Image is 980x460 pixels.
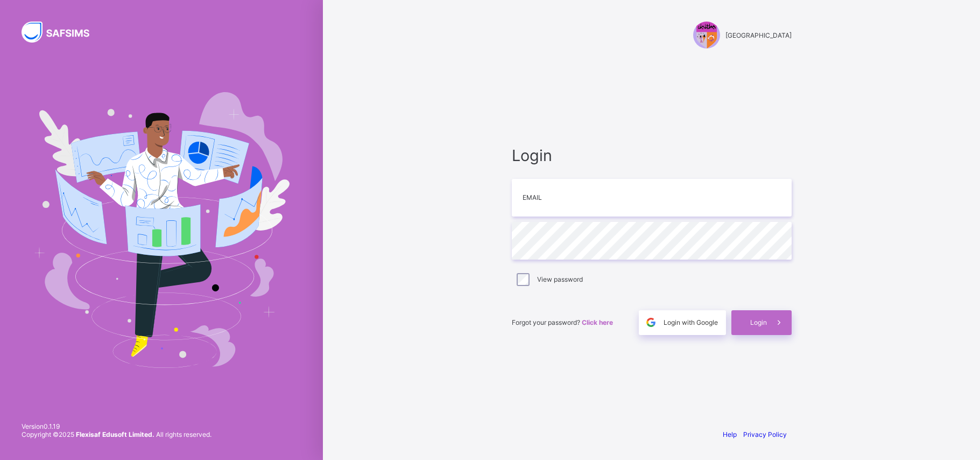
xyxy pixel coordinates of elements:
span: Login [750,318,767,326]
a: Privacy Policy [743,430,787,438]
img: SAFSIMS Logo [22,22,102,43]
label: View password [537,275,583,283]
a: Click here [582,318,613,326]
strong: Flexisaf Edusoft Limited. [76,430,154,438]
img: Hero Image [33,92,290,368]
span: Version 0.1.19 [22,422,211,430]
span: Forgot your password? [512,318,613,326]
span: Login [512,146,792,165]
span: [GEOGRAPHIC_DATA] [725,31,792,39]
span: Login with Google [664,318,718,326]
span: Copyright © 2025 All rights reserved. [22,430,211,438]
a: Help [723,430,737,438]
img: google.396cfc9801f0270233282035f929180a.svg [645,316,657,329]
